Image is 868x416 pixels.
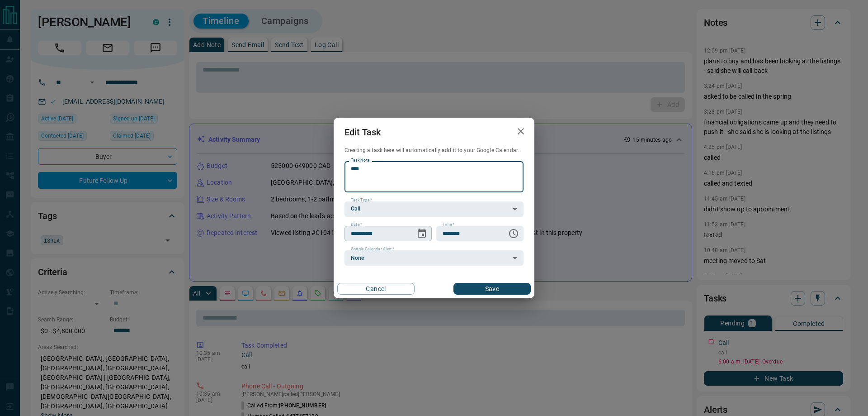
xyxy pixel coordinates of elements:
[351,222,362,228] label: Date
[344,201,524,217] div: Call
[413,225,431,243] button: Choose date, selected date is Sep 15, 2025
[505,225,523,243] button: Choose time, selected time is 6:00 AM
[344,250,524,266] div: None
[351,197,372,203] label: Task Type
[453,283,531,295] button: Save
[351,246,394,252] label: Google Calendar Alert
[344,147,524,154] p: Creating a task here will automatically add it to your Google Calendar.
[334,118,392,147] h2: Edit Task
[337,283,415,295] button: Cancel
[443,222,454,228] label: Time
[351,158,369,163] label: Task Note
